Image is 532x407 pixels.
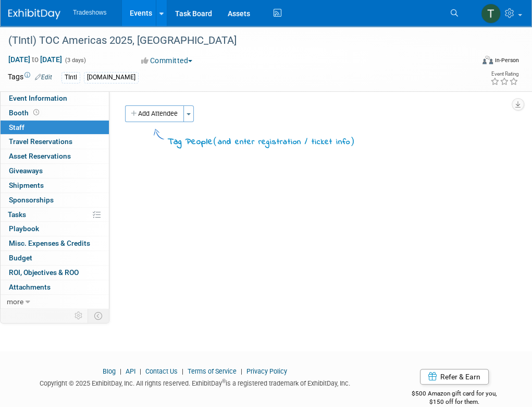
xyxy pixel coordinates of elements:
[179,367,186,375] span: |
[8,71,52,83] td: Tags
[397,398,511,406] div: $150 off for them.
[9,196,54,204] span: Sponsorships
[9,268,79,277] span: ROI, Objectives & ROO
[1,106,109,120] a: Booth
[126,367,135,375] a: API
[5,31,468,50] div: (TIntl) TOC Americas 2025, [GEOGRAPHIC_DATA]
[9,166,43,175] span: Giveaways
[1,178,109,193] a: Shipments
[440,54,519,70] div: Event Format
[9,283,51,291] span: Attachments
[1,236,109,250] a: Misc. Expenses & Credits
[9,254,32,262] span: Budget
[31,109,41,116] span: Booth not reserved yet
[1,222,109,236] a: Playbook
[1,266,109,280] a: ROI, Objectives & ROO
[1,91,109,105] a: Event Information
[218,136,350,148] span: and enter registration / ticket info
[84,72,139,83] div: [DOMAIN_NAME]
[9,109,41,117] span: Booth
[1,164,109,178] a: Giveaways
[213,136,218,146] span: (
[64,57,86,64] span: (3 days)
[9,181,44,189] span: Shipments
[222,378,226,384] sup: ®
[9,123,24,131] span: Staff
[188,367,237,375] a: Terms of Service
[73,9,106,16] span: Tradeshows
[9,137,72,146] span: Travel Reservations
[9,94,67,102] span: Event Information
[35,74,52,81] a: Edit
[1,193,109,207] a: Sponsorships
[88,309,109,322] td: Toggle Event Tabs
[1,280,109,294] a: Attachments
[125,105,184,122] button: Add Attendee
[1,135,109,149] a: Travel Reservations
[8,376,381,388] div: Copyright © 2025 ExhibitDay, Inc. All rights reserved. ExhibitDay is a registered trademark of Ex...
[137,367,144,375] span: |
[1,121,109,135] a: Staff
[9,239,90,247] span: Misc. Expenses & Credits
[1,295,109,309] a: more
[117,367,124,375] span: |
[238,367,245,375] span: |
[246,367,287,375] a: Privacy Policy
[7,297,23,306] span: more
[138,55,196,66] button: Committed
[350,136,355,146] span: )
[490,71,518,77] div: Event Rating
[8,210,26,219] span: Tasks
[9,152,71,160] span: Asset Reservations
[70,309,88,322] td: Personalize Event Tab Strip
[8,9,60,19] img: ExhibitDay
[30,55,40,64] span: to
[420,369,489,385] a: Refer & Earn
[145,367,178,375] a: Contact Us
[397,382,511,406] div: $500 Amazon gift card for you,
[1,208,109,222] a: Tasks
[61,72,80,83] div: TIntl
[494,56,519,64] div: In-Person
[103,367,116,375] a: Blog
[168,135,355,149] div: Tag People
[482,56,493,64] img: Format-Inperson.png
[8,55,63,64] span: [DATE] [DATE]
[1,149,109,163] a: Asset Reservations
[481,4,501,23] img: Teresa Ktsanes
[1,251,109,265] a: Budget
[9,224,39,233] span: Playbook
